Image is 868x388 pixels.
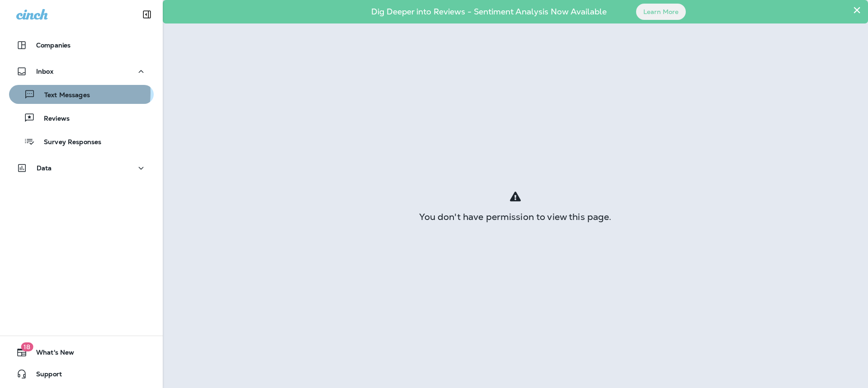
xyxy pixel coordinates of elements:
[9,85,154,104] button: Text Messages
[9,343,154,361] button: 18What's New
[36,68,53,75] p: Inbox
[21,342,33,351] span: 18
[9,132,154,151] button: Survey Responses
[9,365,154,383] button: Support
[9,36,154,54] button: Companies
[134,5,160,23] button: Collapse Sidebar
[9,62,154,80] button: Inbox
[9,108,154,127] button: Reviews
[36,42,71,49] p: Companies
[163,213,868,220] div: You don't have permission to view this page.
[9,159,154,177] button: Data
[345,10,633,13] p: Dig Deeper into Reviews - Sentiment Analysis Now Available
[35,115,70,123] p: Reviews
[27,349,74,360] span: What's New
[35,91,90,100] p: Text Messages
[27,370,62,381] span: Support
[636,4,686,20] button: Learn More
[35,138,101,147] p: Survey Responses
[853,3,861,17] button: Close
[37,164,52,172] p: Data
